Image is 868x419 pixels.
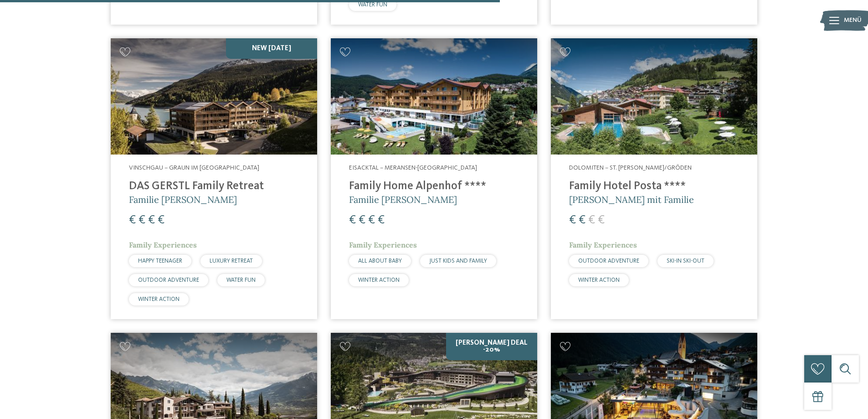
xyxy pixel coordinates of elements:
h4: DAS GERSTL Family Retreat [129,180,299,193]
h4: Family Hotel Posta **** [569,180,739,193]
span: Familie [PERSON_NAME] [349,194,457,205]
span: WINTER ACTION [138,296,180,302]
span: OUTDOOR ADVENTURE [578,258,639,264]
span: WATER FUN [358,2,387,8]
span: € [139,214,145,226]
a: Familienhotels gesucht? Hier findet ihr die besten! NEW [DATE] Vinschgau – Graun im [GEOGRAPHIC_D... [111,38,317,319]
span: ALL ABOUT BABY [358,258,402,264]
span: € [588,214,595,226]
a: Familienhotels gesucht? Hier findet ihr die besten! Dolomiten – St. [PERSON_NAME]/Gröden Family H... [551,38,757,319]
span: SKI-IN SKI-OUT [667,258,704,264]
span: € [129,214,136,226]
img: Familienhotels gesucht? Hier findet ihr die besten! [111,38,317,155]
span: € [158,214,164,226]
span: WATER FUN [226,277,256,283]
span: € [359,214,365,226]
span: € [349,214,356,226]
span: € [569,214,576,226]
span: Family Experiences [129,240,197,249]
img: Family Home Alpenhof **** [331,38,537,155]
span: Familie [PERSON_NAME] [129,194,237,205]
span: Vinschgau – Graun im [GEOGRAPHIC_DATA] [129,165,259,171]
span: LUXURY RETREAT [210,258,253,264]
img: Familienhotels gesucht? Hier findet ihr die besten! [551,38,757,155]
span: € [378,214,385,226]
span: Eisacktal – Meransen-[GEOGRAPHIC_DATA] [349,165,477,171]
span: WINTER ACTION [578,277,620,283]
span: OUTDOOR ADVENTURE [138,277,199,283]
span: JUST KIDS AND FAMILY [429,258,487,264]
span: € [598,214,605,226]
span: € [148,214,155,226]
span: [PERSON_NAME] mit Familie [569,194,694,205]
span: Dolomiten – St. [PERSON_NAME]/Gröden [569,165,692,171]
a: Familienhotels gesucht? Hier findet ihr die besten! Eisacktal – Meransen-[GEOGRAPHIC_DATA] Family... [331,38,537,319]
span: Family Experiences [569,240,637,249]
span: HAPPY TEENAGER [138,258,182,264]
h4: Family Home Alpenhof **** [349,180,519,193]
span: € [579,214,586,226]
span: WINTER ACTION [358,277,400,283]
span: Family Experiences [349,240,417,249]
span: € [368,214,375,226]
